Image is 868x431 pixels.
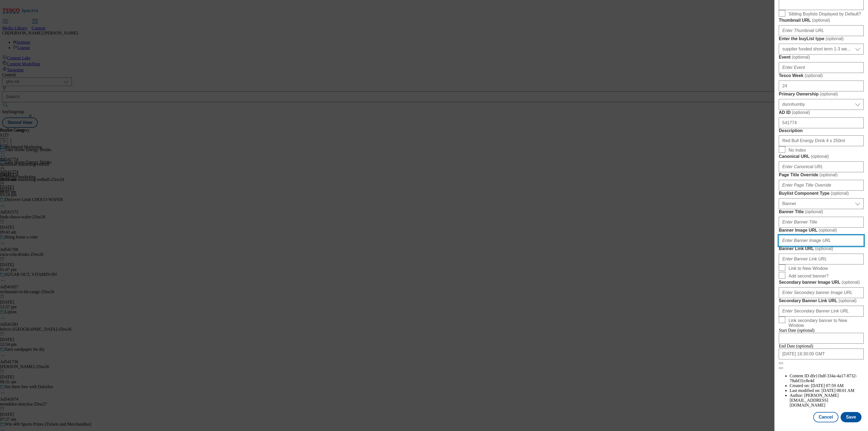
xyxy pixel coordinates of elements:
label: Page Title Override [779,172,864,178]
span: ( optional ) [819,228,837,232]
input: Enter Secondary banner Image URL [779,287,864,298]
span: Link to New Window [789,266,828,271]
label: Thumbnail URL [779,18,864,23]
span: ( optional ) [792,110,810,115]
span: ( optional ) [820,92,838,96]
span: [DATE] 08:01 AM [822,388,854,393]
button: Cancel [813,412,838,422]
span: ( optional ) [825,36,844,41]
span: ( optional ) [812,18,830,23]
label: Event [779,55,864,60]
label: Banner Image URL [779,228,864,233]
span: No Index [789,148,806,153]
span: dfe11bdf-334a-4a17-8732-78abf31c8e4d [790,373,857,383]
span: [DATE] 07:59 AM [811,383,844,388]
span: Link secondary banner to New Window [789,318,861,328]
span: ( optional ) [805,209,823,214]
input: Enter Page Title Override [779,180,864,191]
span: ( optional ) [815,246,833,251]
label: Description [779,128,864,133]
span: Start Date (optional) [779,328,815,333]
span: ( optional ) [819,173,838,177]
button: Save [841,412,861,422]
label: Banner Title [779,209,864,215]
label: Tesco Week [779,73,864,78]
label: Secondary banner Image URL [779,280,864,285]
input: Enter Canonical URL [779,161,864,172]
li: Created on: [790,383,864,388]
input: Enter Tesco Week [779,81,864,91]
input: Enter AD ID [779,117,864,128]
span: ( optional ) [792,55,810,59]
span: [PERSON_NAME][EMAIL_ADDRESS][DOMAIN_NAME] [790,393,839,407]
input: Enter Banner Link URL [779,254,864,264]
input: Enter Date [779,333,864,344]
label: Secondary Banner Link URL [779,298,864,304]
li: Author: [790,393,864,408]
label: Canonical URL [779,154,864,159]
span: ( optional ) [831,191,849,196]
input: Enter Date [779,349,864,359]
li: Last modified on: [790,388,864,393]
span: ( optional ) [805,73,823,78]
label: Banner Link URL [779,246,864,251]
input: Enter Thumbnail URL [779,25,864,36]
input: Enter Description [779,135,864,146]
li: Content ID [790,373,864,383]
span: Add second banner? [789,274,829,279]
input: Enter Banner Title [779,217,864,228]
label: AD ID [779,110,864,115]
input: Enter Banner Image URL [779,235,864,246]
label: Buylist Component Type [779,191,864,196]
input: Enter Secondary Banner Link URL [779,306,864,317]
button: Close [779,362,783,364]
span: Sibling Buylists Displayed by Default? [789,12,861,17]
input: Enter Event [779,62,864,73]
span: ( optional ) [838,298,857,303]
span: ( optional ) [842,280,860,285]
span: End Date (optional) [779,344,813,348]
span: ( optional ) [811,154,829,159]
label: Primary Ownership [779,91,864,97]
label: Enter the buyList type [779,36,864,41]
